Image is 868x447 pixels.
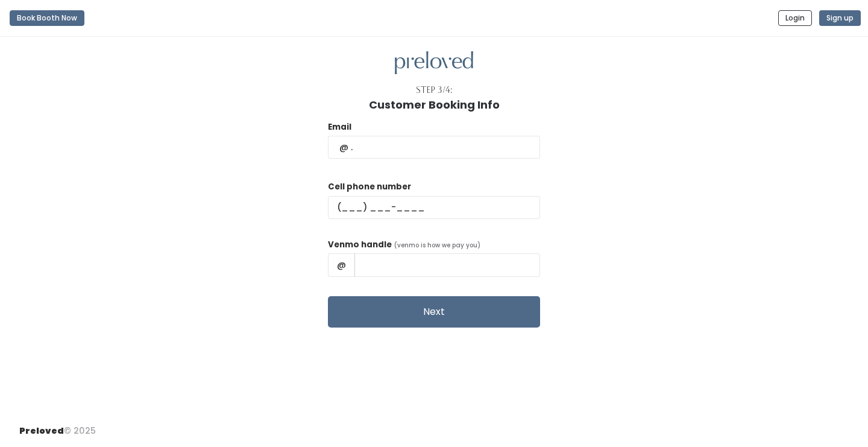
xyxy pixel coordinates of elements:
[10,10,84,26] button: Book Booth Now
[369,99,500,111] h1: Customer Booking Info
[416,84,453,97] div: Step 3/4:
[328,136,540,159] input: @ .
[328,181,411,193] label: Cell phone number
[819,10,861,26] button: Sign up
[19,425,64,437] span: Preloved
[10,5,84,31] a: Book Booth Now
[394,241,480,250] span: (venmo is how we pay you)
[328,296,540,328] button: Next
[328,239,392,251] label: Venmo handle
[395,51,473,75] img: preloved logo
[328,121,351,133] label: Email
[328,253,355,276] span: @
[778,10,812,26] button: Login
[19,415,96,437] div: © 2025
[328,196,540,219] input: (___) ___-____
